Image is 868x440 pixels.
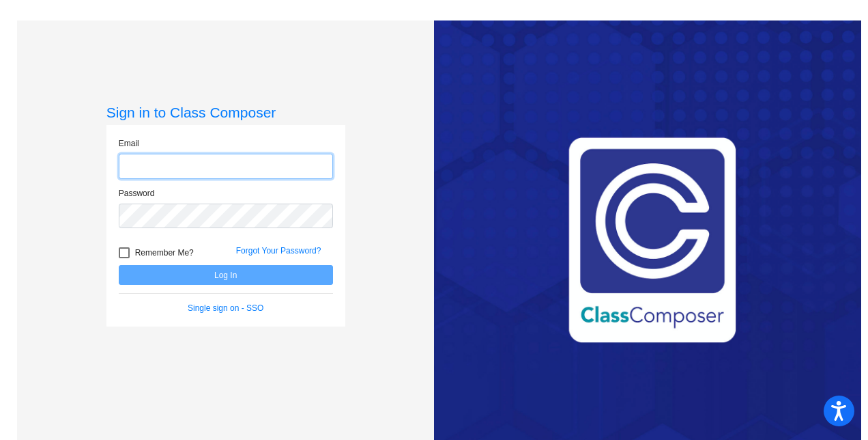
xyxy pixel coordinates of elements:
[119,187,155,200] label: Password
[119,137,139,150] label: Email
[106,104,345,121] h3: Sign in to Class Composer
[135,245,194,261] span: Remember Me?
[188,303,263,313] a: Single sign on - SSO
[236,246,321,256] a: Forgot Your Password?
[119,265,333,285] button: Log In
